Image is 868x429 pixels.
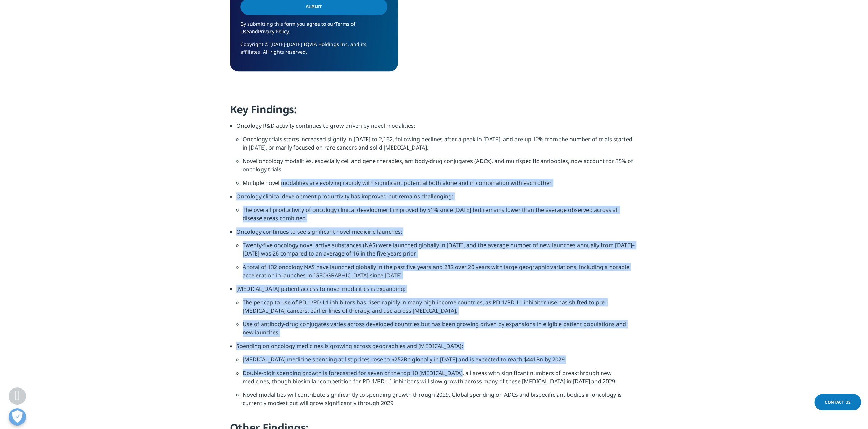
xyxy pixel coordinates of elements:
h4: Key Findings: [230,102,638,122]
li: A total of 132 oncology NAS have launched globally in the past five years and 282 over 20 years w... [243,263,638,285]
a: Contact Us [814,394,861,410]
li: Twenty-five oncology novel active substances (NAS) were launched globally in [DATE], and the aver... [243,241,638,263]
li: [MEDICAL_DATA] patient access to novel modalities is expanding: [236,285,638,298]
li: Use of antibody-drug conjugates varies across developed countries but has been growing driven by ... [243,320,638,342]
li: The per capita use of PD-1/PD-L1 inhibitors has risen rapidly in many high-income countries, as P... [243,298,638,320]
li: Novel oncology modalities, especially cell and gene therapies, antibody-drug conjugates (ADCs), a... [243,157,638,179]
li: [MEDICAL_DATA] medicine spending at list prices rose to $252Bn globally in [DATE] and is expected... [243,355,638,369]
li: Oncology clinical development productivity has improved but remains challenging: [236,192,638,206]
li: Oncology continues to see significant novel medicine launches: [236,227,638,241]
li: Multiple novel modalities are evolving rapidly with significant potential both alone and in combi... [243,179,638,192]
p: By submitting this form you agree to our and . [240,20,387,41]
li: The overall productivity of oncology clinical development improved by 51% since [DATE] but remain... [243,206,638,227]
li: Oncology R&D activity continues to grow driven by novel modalities: [236,122,638,135]
span: Contact Us [825,399,851,405]
li: Novel modalities will contribute significantly to spending growth through 2029. Global spending o... [243,391,638,412]
p: Copyright © [DATE]-[DATE] IQVIA Holdings Inc. and its affiliates. All rights reserved. [240,41,387,61]
li: Oncology trials starts increased slightly in [DATE] to 2,162, following declines after a peak in ... [243,135,638,157]
li: Spending on oncology medicines is growing across geographies and [MEDICAL_DATA]: [236,342,638,355]
button: Open Preferences [9,408,26,426]
li: Double-digit spending growth is forecasted for seven of the top 10 [MEDICAL_DATA], all areas with... [243,369,638,391]
a: Privacy Policy [258,28,289,35]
